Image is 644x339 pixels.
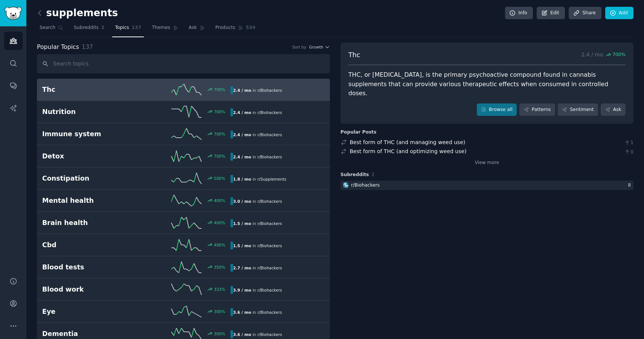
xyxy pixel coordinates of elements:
a: View more [475,160,499,166]
span: 137 [132,24,142,31]
a: Detox700%2.4 / moin r/Biohackers [37,145,330,167]
h2: supplements [37,7,118,19]
a: Best form of THC (and optimizing weed use) [350,148,467,154]
a: Immune system700%2.4 / moin r/Biohackers [37,123,330,145]
b: 2.7 / mo [233,266,251,270]
span: r/ Biohackers [257,243,282,248]
div: in [230,286,285,294]
div: 400 % [214,220,225,225]
h2: Immune system [42,129,136,139]
span: r/ Biohackers [257,132,282,137]
div: 700 % [214,131,225,137]
p: 2.4 / mo [581,50,626,60]
div: in [230,330,285,338]
a: Edit [537,7,565,20]
a: Mental health400%3.0 / moin r/Biohackers [37,190,330,212]
span: Topics [115,24,129,31]
a: Patterns [519,103,555,116]
img: GummySearch logo [5,7,22,20]
span: 1 [624,140,633,146]
div: 400 % [214,242,225,248]
div: in [230,308,285,316]
span: r/ Biohackers [257,88,282,93]
b: 1.5 / mo [233,243,251,248]
a: Blood tests350%2.7 / moin r/Biohackers [37,256,330,278]
h2: Eye [42,307,136,316]
span: Themes [152,24,170,31]
a: Products534 [213,22,258,37]
a: Brain health400%1.5 / moin r/Biohackers [37,212,330,234]
div: in [230,131,285,138]
span: Subreddits [340,172,369,178]
span: r/ Biohackers [257,310,282,315]
div: in [230,264,285,272]
span: 0 [624,149,633,156]
div: THC, or [MEDICAL_DATA], is the primary psychoactive compound found in cannabis supplements that c... [348,70,626,98]
h2: Detox [42,152,136,161]
span: 2 [101,24,105,31]
div: in [230,219,285,227]
div: 333 % [214,287,225,292]
div: in [230,108,285,116]
div: in [230,242,285,249]
a: Biohackersr/Biohackers8 [340,181,633,190]
span: Ask [189,24,197,31]
a: Best form of THC (and managing weed use) [350,139,465,145]
div: 700 % [214,109,225,114]
b: 1.8 / mo [233,177,251,181]
h2: Blood work [42,285,136,294]
h2: Cbd [42,240,136,250]
div: Sort by [292,44,307,50]
span: 534 [246,24,256,31]
span: 700 % [612,52,626,58]
a: Blood work333%3.9 / moin r/Biohackers [37,278,330,301]
span: Products [215,24,235,31]
div: 400 % [214,198,225,203]
span: 137 [82,43,93,50]
span: Subreddits [74,24,99,31]
div: 500 % [214,176,225,181]
h2: Dementia [42,329,136,339]
a: Ask [186,22,208,37]
b: 3.0 / mo [233,199,251,204]
div: 700 % [214,154,225,159]
div: r/ Biohackers [351,182,380,189]
a: Constipation500%1.8 / moin r/Supplements [37,167,330,190]
b: 2.4 / mo [233,132,251,137]
div: 700 % [214,87,225,92]
button: Growth [309,44,330,50]
b: 3.9 / mo [233,288,251,292]
a: Topics137 [112,22,144,37]
input: Search topics [37,54,330,73]
b: 2.4 / mo [233,110,251,115]
div: in [230,197,285,205]
span: 2 [372,172,375,177]
div: in [230,153,285,161]
a: Add [605,7,633,20]
div: 8 [628,182,633,189]
h2: Blood tests [42,263,136,272]
b: 3.6 / mo [233,332,251,337]
a: Share [569,7,601,20]
h2: Brain health [42,218,136,228]
span: r/ Biohackers [257,288,282,292]
span: r/ Biohackers [257,266,282,270]
div: in [230,175,289,183]
h2: Thc [42,85,136,94]
b: 2.4 / mo [233,88,251,93]
a: Cbd400%1.5 / moin r/Biohackers [37,234,330,256]
span: Thc [348,50,360,60]
a: Search [37,22,66,37]
a: Info [505,7,533,20]
a: Nutrition700%2.4 / moin r/Biohackers [37,101,330,123]
img: Biohackers [343,182,348,188]
div: Popular Posts [340,129,377,136]
a: Thc700%2.4 / moin r/Biohackers [37,79,330,101]
a: Eye300%3.6 / moin r/Biohackers [37,301,330,323]
div: 300 % [214,331,225,336]
div: 350 % [214,265,225,270]
h2: Mental health [42,196,136,205]
a: Subreddits2 [71,22,107,37]
span: r/ Biohackers [257,155,282,159]
span: Growth [309,44,323,50]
